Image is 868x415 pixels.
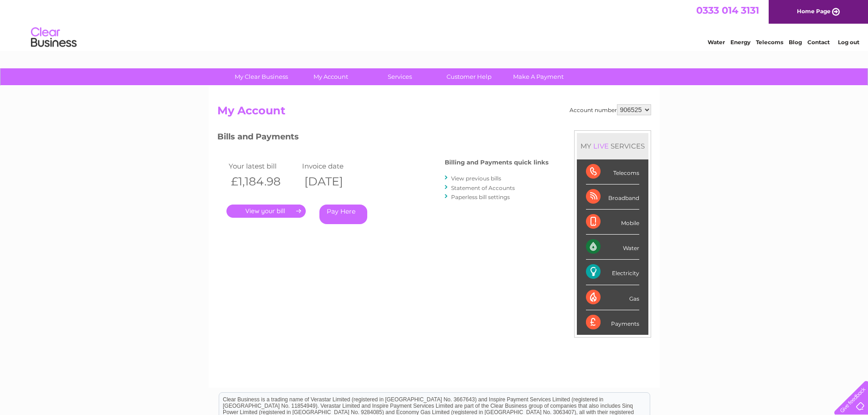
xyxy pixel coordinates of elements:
[708,39,725,46] a: Water
[451,184,515,191] a: Statement of Accounts
[501,68,576,85] a: Make A Payment
[300,172,373,191] th: [DATE]
[586,184,639,210] div: Broadband
[362,68,437,85] a: Services
[789,39,802,46] a: Blog
[226,205,306,218] a: .
[217,104,651,122] h2: My Account
[586,210,639,235] div: Mobile
[586,310,639,335] div: Payments
[224,68,299,85] a: My Clear Business
[756,39,783,46] a: Telecoms
[570,104,651,115] div: Account number
[31,24,77,51] img: logo.png
[586,285,639,310] div: Gas
[586,235,639,260] div: Water
[591,142,611,150] div: LIVE
[807,39,830,46] a: Contact
[730,39,750,46] a: Energy
[451,194,510,200] a: Paperless bill settings
[300,160,373,172] td: Invoice date
[293,68,368,85] a: My Account
[217,130,549,146] h3: Bills and Payments
[431,68,507,85] a: Customer Help
[319,205,367,224] a: Pay Here
[586,159,639,184] div: Telecoms
[586,260,639,285] div: Electricity
[451,175,501,182] a: View previous bills
[696,5,759,16] a: 0333 014 3131
[219,5,650,44] div: Clear Business is a trading name of Verastar Limited (registered in [GEOGRAPHIC_DATA] No. 3667643...
[226,160,300,172] td: Your latest bill
[577,133,648,159] div: MY SERVICES
[445,159,549,166] h4: Billing and Payments quick links
[838,39,859,46] a: Log out
[226,172,300,191] th: £1,184.98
